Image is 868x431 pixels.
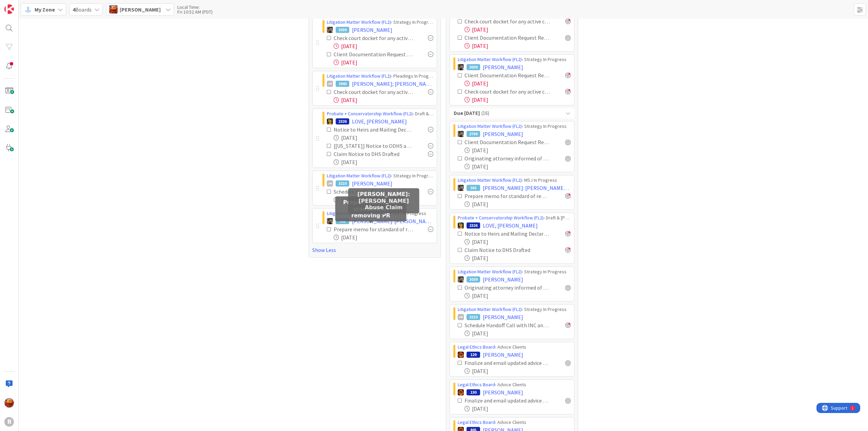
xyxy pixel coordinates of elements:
b: Due [DATE] [454,110,480,117]
img: MR [327,118,333,124]
div: [DATE] [465,254,571,262]
a: Legal Ethics Board [458,381,495,388]
div: [DATE] [334,42,433,50]
div: [DATE] [334,58,433,66]
div: JM [327,81,333,87]
div: Claim Notice to DHS Drafted [465,246,545,254]
img: MW [327,218,333,224]
img: TR [458,389,464,395]
div: › MSJ In Progress [327,210,433,217]
span: [PERSON_NAME] [483,130,523,138]
img: MW [458,276,464,282]
span: [PERSON_NAME] [352,26,392,34]
span: Support [14,1,31,9]
div: › MSJ In Progress [458,177,571,184]
div: 129 [467,352,480,358]
div: 2326 [467,222,480,229]
div: Originating attorney informed of client documents [465,154,550,162]
div: [DATE] [334,96,433,104]
div: Fri 10:52 AM (PDT) [177,9,213,14]
div: [[US_STATE]] Notice to ODHS and OHA and Mailing Declaration Drafted [334,142,413,150]
img: TR [458,352,464,358]
div: 130 [467,389,480,395]
img: KA [4,398,14,408]
div: › Draft & [PERSON_NAME] Notices & Publication [327,110,433,117]
div: [DATE] [465,405,571,413]
div: [DATE] [465,292,571,300]
div: Client Documentation Request Returned by Client + curated to Original Client Docs folder ➡️ infor... [465,71,550,79]
div: › Strategy In Progress [458,306,571,313]
div: Local Time: [177,5,213,9]
a: Litigation Matter Workflow (FL2) [327,210,391,216]
div: [DATE] [465,42,571,50]
b: 4 [73,6,75,13]
span: [PERSON_NAME] [483,63,523,71]
div: › Strategy In Progress [458,56,571,63]
a: Litigation Matter Workflow (FL2) [458,56,522,62]
a: Probate + Conservatorship Workflow (FL2) [458,215,544,221]
div: 3039 [336,27,349,33]
div: [DATE] [465,200,571,208]
div: [DATE] [465,79,571,87]
span: [PERSON_NAME] [352,179,392,188]
img: KA [109,5,118,14]
div: Claim Notice to DHS Drafted [334,150,412,158]
span: LOVE, [PERSON_NAME] [483,221,538,230]
img: MW [458,64,464,70]
a: Litigation Matter Workflow (FL2) [458,269,522,275]
div: › Advice Clients [458,419,571,426]
div: [DATE] [465,238,571,246]
h5: [PERSON_NAME]: [PERSON_NAME] Abuse Claim [351,191,417,211]
span: [PERSON_NAME] [483,388,523,396]
div: › Advice Clients [458,344,571,351]
div: [DATE] [465,367,571,375]
div: 3039 [467,64,480,70]
div: Notice to Heirs and Mailing Declaration Drafted [334,125,413,134]
h5: Prepare memo for standard of removing PR [338,199,404,219]
img: MW [458,131,464,137]
div: 2326 [336,118,349,124]
a: Litigation Matter Workflow (FL2) [327,19,391,25]
div: 2789 [467,131,480,137]
div: › Draft & [PERSON_NAME] Notices & Publication [458,214,571,221]
a: Litigation Matter Workflow (FL2) [458,123,522,129]
span: [PERSON_NAME] [120,5,161,14]
span: [PERSON_NAME]: [PERSON_NAME] Abuse Claim [483,184,571,192]
span: My Zone [35,5,55,14]
span: LOVE, [PERSON_NAME] [352,117,407,125]
div: Client Documentation Request Returned by Client + curated to Original Client Docs folder ➡️ infor... [334,50,413,58]
div: Originating attorney informed of client documents [465,283,550,292]
img: MW [327,27,333,33]
a: Litigation Matter Workflow (FL2) [458,306,522,312]
div: [DATE] [465,146,571,154]
div: [DATE] [334,158,433,166]
div: Prepare memo for standard of removing PR [465,192,550,200]
span: [PERSON_NAME] [483,313,523,321]
a: Show Less [312,246,437,254]
div: [DATE] [334,196,433,204]
div: [DATE] [334,134,433,142]
div: Prepare memo for standard of removing PR [334,225,413,233]
div: R [4,417,14,427]
div: › Strategy In Progress [327,19,433,26]
div: 1 [35,3,37,8]
div: › Strategy In Progress [458,123,571,130]
div: JM [327,180,333,187]
div: [DATE] [334,233,433,241]
div: › Strategy In Progress [327,172,433,179]
img: MW [458,185,464,191]
div: Check court docket for any active cases: Pull all existing documents and put in case pleading fol... [334,34,413,42]
div: Notice to Heirs and Mailing Declaration Drafted [465,230,550,238]
div: › Pleadings In Progress [327,73,433,80]
a: Legal Ethics Board [458,419,495,425]
div: [DATE] [465,25,571,34]
img: Visit kanbanzone.com [4,4,14,14]
div: › Strategy In Progress [458,268,571,275]
span: [PERSON_NAME] [483,275,523,283]
span: [PERSON_NAME]; [PERSON_NAME] [352,80,433,88]
span: ( 16 ) [481,110,489,117]
div: Client Documentation Request Returned by Client + curated to Original Client Docs folder ➡️ infor... [465,34,550,42]
span: Boards [73,5,92,14]
span: [PERSON_NAME] [483,351,523,359]
div: Check court docket for any active cases: Pull all existing documents and put in case pleading fol... [465,87,550,96]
